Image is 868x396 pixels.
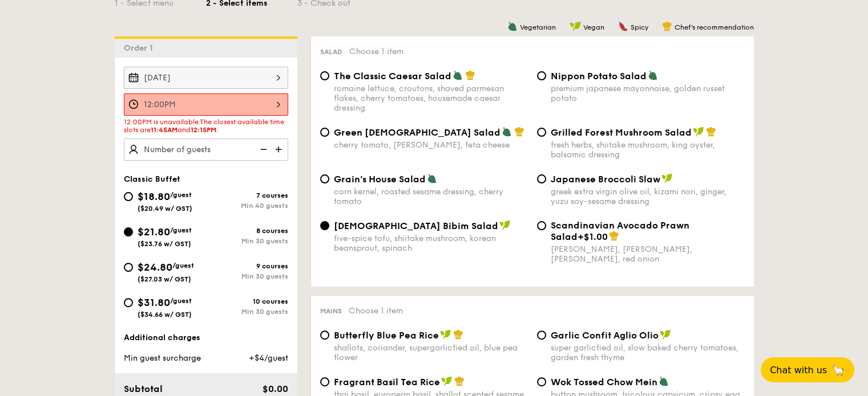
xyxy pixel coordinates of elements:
input: $31.80/guest($34.66 w/ GST)10 coursesMin 30 guests [124,298,133,307]
span: Chef's recommendation [675,23,754,31]
input: Fragrant Basil Tea Ricethai basil, european basil, shallot scented sesame oil, barley multigrain ... [320,377,329,386]
span: /guest [170,297,192,305]
img: icon-spicy.37a8142b.svg [618,21,628,31]
span: Salad [320,48,342,56]
img: icon-vegan.f8ff3823.svg [440,329,451,340]
span: $31.80 [138,296,170,309]
img: icon-vegan.f8ff3823.svg [441,376,453,386]
img: icon-vegetarian.fe4039eb.svg [648,70,658,80]
span: 12:15PM [191,126,216,134]
span: /guest [170,226,192,234]
img: icon-chef-hat.a58ddaea.svg [454,376,465,386]
span: 11:45AM [151,126,177,134]
img: icon-reduce.1d2dbef1.svg [254,138,271,160]
img: icon-vegetarian.fe4039eb.svg [427,173,437,183]
input: Wok Tossed Chow Meinbutton mushroom, tricolour capsicum, cripsy egg noodle, kikkoman, super garli... [537,377,546,386]
span: /guest [170,191,192,199]
span: $18.80 [138,190,170,203]
div: Min 30 guests [206,308,288,316]
span: Mains [320,307,342,315]
img: icon-vegan.f8ff3823.svg [660,329,671,340]
div: 9 courses [206,262,288,270]
img: icon-vegetarian.fe4039eb.svg [453,70,463,80]
div: premium japanese mayonnaise, golden russet potato [551,84,745,103]
input: Scandinavian Avocado Prawn Salad+$1.00[PERSON_NAME], [PERSON_NAME], [PERSON_NAME], red onion [537,221,546,230]
input: The Classic Caesar Saladromaine lettuce, croutons, shaved parmesan flakes, cherry tomatoes, house... [320,71,329,80]
span: $21.80 [138,226,170,238]
span: 🦙 [831,364,845,377]
span: Vegetarian [520,23,556,31]
span: Subtotal [124,383,163,394]
span: [DEMOGRAPHIC_DATA] Bibim Salad [334,221,498,231]
div: [PERSON_NAME], [PERSON_NAME], [PERSON_NAME], red onion [551,244,745,264]
div: super garlicfied oil, slow baked cherry tomatoes, garden fresh thyme [551,343,745,362]
img: icon-vegan.f8ff3823.svg [693,126,704,137]
div: cherry tomato, [PERSON_NAME], feta cheese [334,140,528,150]
span: Choose 1 item [349,306,403,316]
span: Butterfly Blue Pea Rice [334,330,439,341]
span: Garlic Confit Aglio Olio [551,330,659,341]
span: Vegan [583,23,604,31]
div: Min 30 guests [206,237,288,245]
div: Min 40 guests [206,202,288,210]
div: greek extra virgin olive oil, kizami nori, ginger, yuzu soy-sesame dressing [551,187,745,206]
input: $18.80/guest($20.49 w/ GST)7 coursesMin 40 guests [124,192,133,201]
input: [DEMOGRAPHIC_DATA] Bibim Saladfive-spice tofu, shiitake mushroom, korean beansprout, spinach [320,221,329,230]
input: $21.80/guest($23.76 w/ GST)8 coursesMin 30 guests [124,227,133,236]
div: 10 courses [206,297,288,305]
div: corn kernel, roasted sesame dressing, cherry tomato [334,187,528,206]
input: Japanese Broccoli Slawgreek extra virgin olive oil, kizami nori, ginger, yuzu soy-sesame dressing [537,174,546,183]
img: icon-chef-hat.a58ddaea.svg [706,126,716,137]
input: Grilled Forest Mushroom Saladfresh herbs, shiitake mushroom, king oyster, balsamic dressing [537,128,546,137]
img: icon-chef-hat.a58ddaea.svg [465,70,475,80]
span: The Classic Caesar Salad [334,71,451,81]
span: 12:00PM is unavailable. [124,118,200,126]
button: Chat with us🦙 [761,357,854,382]
div: Additional charges [124,332,288,344]
span: /guest [172,262,194,270]
div: shallots, coriander, supergarlicfied oil, blue pea flower [334,343,528,362]
img: icon-chef-hat.a58ddaea.svg [609,231,619,241]
span: +$1.00 [578,231,608,242]
span: Fragrant Basil Tea Rice [334,377,440,387]
span: Choose 1 item [349,47,403,56]
span: Green [DEMOGRAPHIC_DATA] Salad [334,127,500,138]
img: icon-vegan.f8ff3823.svg [499,220,511,230]
input: Green [DEMOGRAPHIC_DATA] Saladcherry tomato, [PERSON_NAME], feta cheese [320,128,329,137]
input: Event time [124,93,288,116]
div: five-spice tofu, shiitake mushroom, korean beansprout, spinach [334,234,528,253]
div: The closest available time slots are and . [124,118,288,134]
span: Chat with us [770,365,827,375]
img: icon-chef-hat.a58ddaea.svg [453,329,463,340]
div: fresh herbs, shiitake mushroom, king oyster, balsamic dressing [551,140,745,160]
span: Scandinavian Avocado Prawn Salad [551,220,689,242]
img: icon-chef-hat.a58ddaea.svg [514,126,524,137]
div: romaine lettuce, croutons, shaved parmesan flakes, cherry tomatoes, housemade caesar dressing [334,84,528,113]
img: icon-vegetarian.fe4039eb.svg [502,126,512,137]
img: icon-chef-hat.a58ddaea.svg [662,21,672,31]
input: $24.80/guest($27.03 w/ GST)9 coursesMin 30 guests [124,263,133,272]
img: icon-add.58712e84.svg [271,138,288,160]
span: Order 1 [124,43,158,53]
span: Wok Tossed Chow Mein [551,377,657,387]
span: ($23.76 w/ GST) [138,240,191,248]
span: ($20.49 w/ GST) [138,205,192,213]
span: ($34.66 w/ GST) [138,311,192,319]
span: ($27.03 w/ GST) [138,275,191,283]
span: Japanese Broccoli Slaw [551,174,660,185]
img: icon-vegetarian.fe4039eb.svg [507,21,518,31]
input: Butterfly Blue Pea Riceshallots, coriander, supergarlicfied oil, blue pea flower [320,330,329,340]
div: 7 courses [206,191,288,199]
img: icon-vegetarian.fe4039eb.svg [659,376,669,386]
input: Nippon Potato Saladpremium japanese mayonnaise, golden russet potato [537,71,546,80]
div: Min 30 guests [206,272,288,280]
span: Min guest surcharge [124,353,201,363]
input: Number of guests [124,138,288,161]
input: Event date [124,67,288,89]
span: Nippon Potato Salad [551,71,647,81]
input: Grain's House Saladcorn kernel, roasted sesame dressing, cherry tomato [320,174,329,183]
span: $0.00 [262,383,288,394]
span: Grilled Forest Mushroom Salad [551,127,692,138]
span: Classic Buffet [124,174,180,184]
div: 8 courses [206,227,288,235]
